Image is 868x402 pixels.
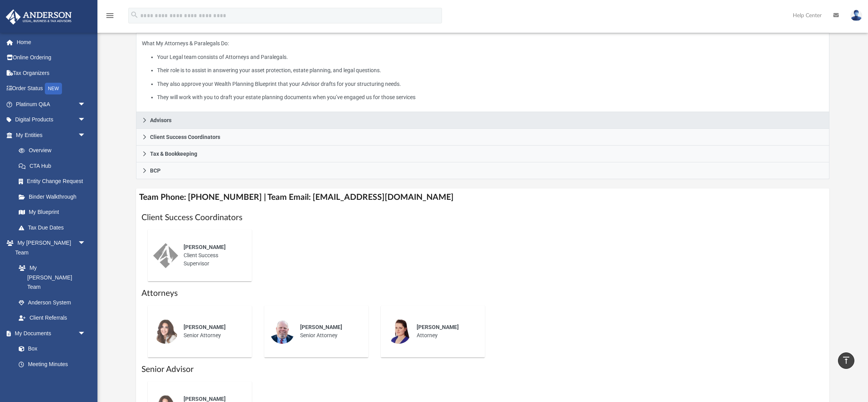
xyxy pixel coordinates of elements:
span: BCP [150,168,161,173]
a: My [PERSON_NAME] Team [11,260,90,295]
i: vertical_align_top [841,356,851,365]
div: Client Success Supervisor [178,238,246,273]
a: Binder Walkthrough [11,189,97,205]
span: arrow_drop_down [78,127,94,143]
li: Your Legal team consists of Attorneys and Paralegals. [157,52,824,62]
div: Senior Attorney [178,318,246,345]
span: arrow_drop_down [78,235,94,251]
a: Client Success Coordinators [136,129,829,146]
a: Online Ordering [5,50,97,66]
a: Home [5,34,97,50]
a: Entity Change Request [11,174,97,189]
img: thumbnail [153,243,178,268]
h1: Attorneys [141,288,824,299]
li: They will work with you to draft your estate planning documents when you’ve engaged us for those ... [157,92,824,102]
span: Tax & Bookkeeping [150,151,197,157]
a: CTA Hub [11,158,97,174]
a: Forms Library [11,372,90,388]
span: [PERSON_NAME] [417,324,459,330]
span: arrow_drop_down [78,96,94,112]
a: My Blueprint [11,205,94,220]
a: Platinum Q&Aarrow_drop_down [5,96,97,112]
img: Anderson Advisors Platinum Portal [4,9,74,25]
a: Meeting Minutes [11,356,94,372]
span: Advisors [150,117,171,123]
a: Order StatusNEW [5,81,97,97]
span: arrow_drop_down [78,326,94,342]
a: Advisors [136,112,829,129]
p: What My Attorneys & Paralegals Do: [142,39,824,102]
a: My [PERSON_NAME] Teamarrow_drop_down [5,235,94,260]
li: Their role is to assist in answering your asset protection, estate planning, and legal questions. [157,66,824,75]
div: Attorneys & Paralegals [136,33,829,112]
img: thumbnail [386,319,411,344]
img: thumbnail [153,319,178,344]
div: NEW [45,83,62,94]
a: My Documentsarrow_drop_down [5,326,94,341]
a: BCP [136,162,829,179]
span: [PERSON_NAME] [184,244,226,250]
a: menu [105,15,115,20]
span: arrow_drop_down [78,112,94,128]
h4: Team Phone: [PHONE_NUMBER] | Team Email: [EMAIL_ADDRESS][DOMAIN_NAME] [136,189,829,206]
a: Digital Productsarrow_drop_down [5,112,97,128]
a: Tax & Bookkeeping [136,146,829,162]
a: My Entitiesarrow_drop_down [5,127,97,143]
a: Tax Organizers [5,65,97,81]
i: search [130,11,139,19]
img: thumbnail [270,319,295,344]
a: Client Referrals [11,310,94,326]
span: [PERSON_NAME] [184,396,226,402]
a: Box [11,341,90,357]
img: User Pic [850,10,862,21]
i: menu [105,11,115,20]
a: vertical_align_top [838,352,854,369]
h1: Client Success Coordinators [141,212,824,223]
a: Tax Due Dates [11,220,97,235]
h1: Senior Advisor [141,364,824,375]
li: They also approve your Wealth Planning Blueprint that your Advisor drafts for your structuring ne... [157,79,824,89]
span: [PERSON_NAME] [300,324,342,330]
div: Senior Attorney [295,318,363,345]
span: [PERSON_NAME] [184,324,226,330]
a: Anderson System [11,295,94,310]
div: Attorney [411,318,479,345]
span: Client Success Coordinators [150,134,220,140]
a: Overview [11,143,97,158]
